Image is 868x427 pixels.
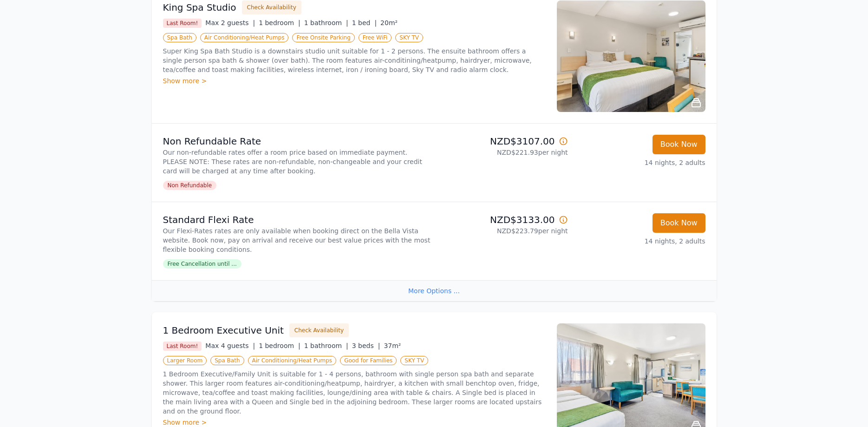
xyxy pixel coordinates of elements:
[163,76,546,85] div: Show more >
[163,1,236,14] h3: King Spa Studio
[438,135,568,148] p: NZD$3107.00
[163,259,241,269] span: Free Cancellation until ...
[242,0,301,14] button: Check Availability
[163,181,217,190] span: Non Refundable
[304,342,348,349] span: 1 bathroom |
[438,213,568,226] p: NZD$3133.00
[292,33,354,42] span: Free Onsite Parking
[248,356,337,365] span: Air Conditioning/Heat Pumps
[163,33,196,42] span: Spa Bath
[163,342,202,351] span: Last Room!
[340,356,397,365] span: Good for Families
[163,226,431,254] p: Our Flexi-Rates rates are only available when booking direct on the Bella Vista website. Book now...
[352,19,377,26] span: 1 bed |
[163,148,431,176] p: Our non-refundable rates offer a room price based on immediate payment. PLEASE NOTE: These rates ...
[359,33,392,42] span: Free WiFi
[163,418,546,427] div: Show more >
[210,356,244,365] span: Spa Bath
[304,19,348,26] span: 1 bathroom |
[395,33,423,42] span: SKY TV
[259,342,300,349] span: 1 bedroom |
[163,46,546,74] p: Super King Spa Bath Studio is a downstairs studio unit suitable for 1 - 2 persons. The ensuite ba...
[575,236,705,246] p: 14 nights, 2 adults
[380,19,398,26] span: 20m²
[152,280,717,301] div: More Options ...
[205,342,255,349] span: Max 4 guests |
[438,148,568,157] p: NZD$221.93 per night
[259,19,300,26] span: 1 bedroom |
[200,33,289,42] span: Air Conditioning/Heat Pumps
[653,135,705,154] button: Book Now
[163,356,207,365] span: Larger Room
[163,19,202,28] span: Last Room!
[575,158,705,167] p: 14 nights, 2 adults
[205,19,255,26] span: Max 2 guests |
[438,226,568,236] p: NZD$223.79 per night
[163,213,431,226] p: Standard Flexi Rate
[653,213,705,233] button: Book Now
[384,342,401,349] span: 37m²
[400,356,428,365] span: SKY TV
[163,369,546,416] p: 1 Bedroom Executive/Family Unit is suitable for 1 - 4 persons, bathroom with single person spa ba...
[163,324,284,337] h3: 1 Bedroom Executive Unit
[352,342,380,349] span: 3 beds |
[163,135,431,148] p: Non Refundable Rate
[289,323,349,337] button: Check Availability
